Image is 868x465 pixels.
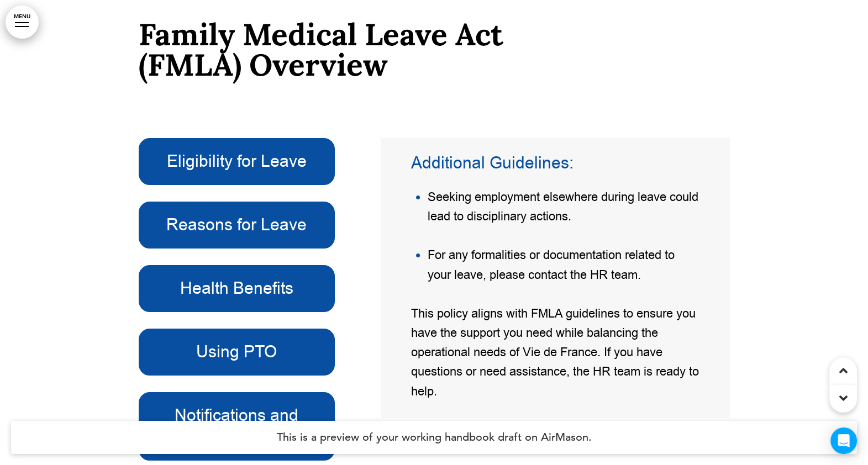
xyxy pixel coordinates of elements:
[151,341,323,363] h6: Using PTO
[151,214,323,236] h6: Reasons for Leave
[11,421,857,454] h4: This is a preview of your working handbook draft on AirMason.
[411,155,699,171] h6: Additional Guidelines:
[411,305,699,400] span: This policy aligns with FMLA guidelines to ensure you have the support you need while balancing t...
[151,405,323,448] h6: Notifications and Certifications
[6,6,39,39] a: MENU
[830,427,857,454] div: Open Intercom Messenger
[428,189,698,225] span: Seeking employment elsewhere during leave could lead to disciplinary actions.
[428,247,675,283] span: For any formalities or documentation related to your leave, please contact the HR team.
[151,151,323,172] h6: Eligibility for Leave
[139,19,730,110] h1: Family Medical Leave Act (FMLA) Overview
[151,278,323,299] h6: Health Benefits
